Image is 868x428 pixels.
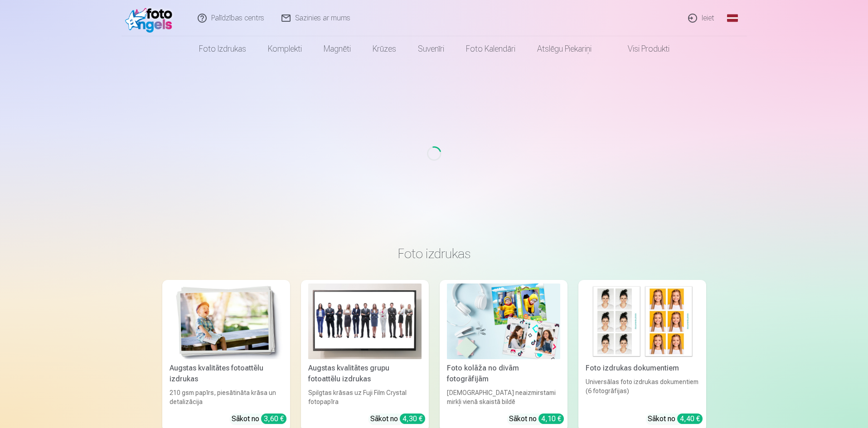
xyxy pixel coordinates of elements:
[443,363,564,385] div: Foto kolāža no divām fotogrāfijām
[407,36,455,62] a: Suvenīri
[188,36,257,62] a: Foto izdrukas
[170,245,699,262] h3: Foto izdrukas
[455,36,526,62] a: Foto kalendāri
[400,414,425,424] div: 4,30 €
[582,363,703,374] div: Foto izdrukas dokumentiem
[166,363,286,385] div: Augstas kvalitātes fotoattēlu izdrukas
[305,363,425,385] div: Augstas kvalitātes grupu fotoattēlu izdrukas
[313,36,362,62] a: Magnēti
[447,284,560,359] img: Foto kolāža no divām fotogrāfijām
[261,414,286,424] div: 3,60 €
[257,36,313,62] a: Komplekti
[586,284,699,359] img: Foto izdrukas dokumentiem
[370,414,425,424] div: Sākot no
[538,414,564,424] div: 4,10 €
[305,388,425,406] div: Spilgtas krāsas uz Fuji Film Crystal fotopapīra
[677,414,703,424] div: 4,40 €
[526,36,602,62] a: Atslēgu piekariņi
[232,414,286,424] div: Sākot no
[602,36,680,62] a: Visi produkti
[443,388,564,406] div: [DEMOGRAPHIC_DATA] neaizmirstami mirkļi vienā skaistā bildē
[308,284,422,359] img: Augstas kvalitātes grupu fotoattēlu izdrukas
[648,414,703,424] div: Sākot no
[362,36,407,62] a: Krūzes
[582,377,703,406] div: Universālas foto izdrukas dokumentiem (6 fotogrāfijas)
[170,284,283,359] img: Augstas kvalitātes fotoattēlu izdrukas
[509,414,564,424] div: Sākot no
[125,4,177,33] img: /fa1
[166,388,286,406] div: 210 gsm papīrs, piesātināta krāsa un detalizācija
